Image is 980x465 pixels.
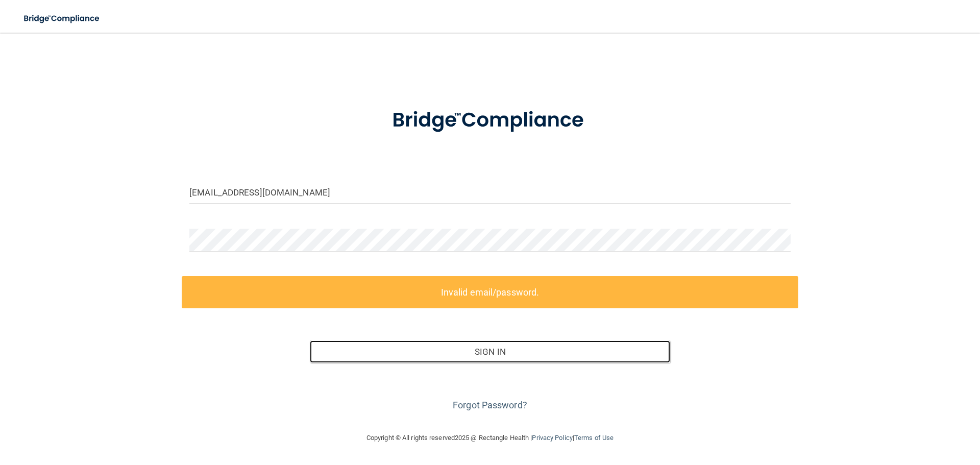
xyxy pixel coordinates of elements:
img: bridge_compliance_login_screen.278c3ca4.svg [371,94,609,147]
label: Invalid email/password. [182,276,798,308]
a: Forgot Password? [453,400,527,410]
button: Sign In [310,340,671,363]
a: Terms of Use [574,434,614,442]
a: Privacy Policy [532,434,572,442]
input: Email [189,181,791,204]
div: Copyright © All rights reserved 2025 @ Rectangle Health | | [304,422,676,454]
img: bridge_compliance_login_screen.278c3ca4.svg [15,8,109,29]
